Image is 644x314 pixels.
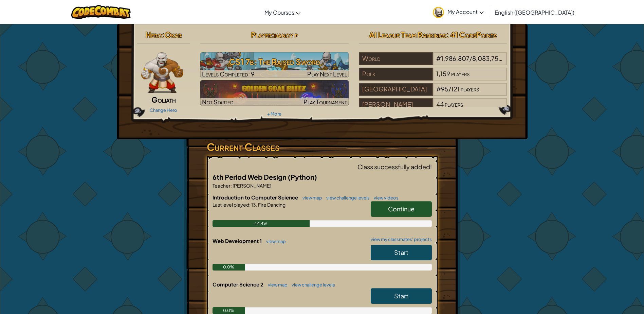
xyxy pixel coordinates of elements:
[299,195,322,200] a: view map
[288,282,335,287] a: view challenge levels
[213,264,245,271] div: 0.0%
[369,30,446,39] span: AI League Team Rankings
[200,80,349,106] img: Golden Goal
[213,182,231,189] span: Teacher
[232,182,271,189] span: [PERSON_NAME]
[359,68,433,81] div: Polk
[436,70,450,77] span: 1,159
[359,74,507,82] a: Polk1,159players
[213,173,288,181] span: 6th Period Web Design
[162,30,165,39] span: :
[231,182,232,189] span: :
[359,98,433,111] div: [PERSON_NAME]
[213,281,264,287] span: Computer Science 2
[213,194,299,200] span: Introduction to Computer Science
[470,54,472,62] span: /
[359,59,507,67] a: World#1,986,807/8,083,757players
[307,70,347,78] span: Play Next Level
[251,202,257,208] span: 13.
[370,195,399,200] a: view videos
[71,5,131,19] img: CodeCombat logo
[251,30,272,39] span: Player
[272,30,274,39] span: :
[446,30,497,39] span: : 41 CodePoints
[461,85,479,93] span: players
[200,54,349,69] h3: CS1 7b: The Raised Sword
[264,9,294,16] span: My Courses
[202,70,255,78] span: Levels Completed: 9
[436,54,441,62] span: #
[441,85,448,93] span: 95
[151,95,176,104] span: Goliath
[433,7,444,18] img: avatar
[200,80,349,106] a: Not StartedPlay Tournament
[441,54,470,62] span: 1,986,807
[359,83,433,96] div: [GEOGRAPHIC_DATA]
[257,202,286,208] span: Fire Dancing
[472,54,502,62] span: 8,083,757
[213,238,263,244] span: Web Development 1
[264,282,288,287] a: view map
[323,195,370,200] a: view challenge levels
[445,100,463,108] span: players
[150,107,177,113] a: Change Hero
[436,100,444,108] span: 44
[429,1,487,23] a: My Account
[451,85,460,93] span: 121
[367,237,432,242] a: view my classmates' projects
[207,139,438,155] h3: Current Classes
[200,52,349,78] a: Play Next Level
[200,52,349,78] img: CS1 7b: The Raised Sword
[303,98,347,106] span: Play Tournament
[274,30,298,39] span: hanoy p
[213,220,310,227] div: 44.4%
[394,248,408,256] span: Start
[491,3,578,21] a: English ([GEOGRAPHIC_DATA])
[202,98,234,106] span: Not Started
[165,30,182,39] span: Okar
[448,85,451,93] span: /
[447,8,484,15] span: My Account
[261,3,304,21] a: My Courses
[495,9,574,16] span: English ([GEOGRAPHIC_DATA])
[263,239,286,244] a: view map
[359,89,507,97] a: [GEOGRAPHIC_DATA]#95/121players
[267,111,281,117] a: + More
[249,202,251,208] span: :
[359,52,433,65] div: World
[213,162,432,172] div: Class successfully added!
[213,202,249,208] span: Last level played
[213,307,245,314] div: 0.0%
[359,105,507,112] a: [PERSON_NAME]44players
[146,30,162,39] span: Hero
[388,205,415,213] span: Continue
[436,85,441,93] span: #
[503,54,521,62] span: players
[451,70,470,77] span: players
[288,173,317,181] span: (Python)
[394,292,408,300] span: Start
[141,52,184,93] img: goliath-pose.png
